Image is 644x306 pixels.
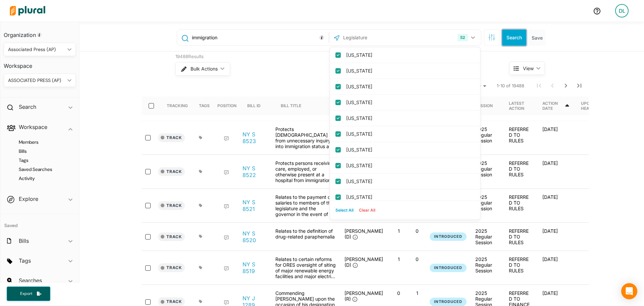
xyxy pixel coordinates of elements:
[8,77,65,84] div: ASSOCIATED PRESS (AP)
[546,79,559,92] button: Previous Page
[272,256,339,279] div: Relates to certain reforms for ORES oversight of siting of major renewable energy facilities and ...
[19,103,36,111] h2: Search
[537,256,576,279] div: [DATE]
[430,298,467,306] button: Introduced
[10,175,72,182] h4: Activity
[243,199,268,212] a: NY S 8521
[199,103,210,108] div: Tags
[247,96,267,115] div: Bill ID
[346,192,473,202] label: [US_STATE]
[175,53,484,60] div: 19488 Results
[342,31,414,44] input: Legislature
[10,148,72,155] a: Bills
[199,266,203,270] div: Add tags
[392,290,405,296] p: 0
[346,66,473,76] label: [US_STATE]
[475,228,498,245] div: 2025 Regular Session
[503,256,537,279] div: REFERRED TO RULES
[224,136,229,141] div: Add Position Statement
[333,205,356,215] button: Select All
[19,277,42,284] h2: Searches
[346,113,473,123] label: [US_STATE]
[15,291,37,297] span: Export
[346,82,473,92] label: [US_STATE]
[532,79,546,92] button: First Page
[503,126,537,149] div: REFERRED TO RULES
[346,50,473,60] label: [US_STATE]
[199,96,210,115] div: Tags
[158,201,185,210] button: Track
[475,103,493,108] div: Session
[272,228,339,245] div: Relates to the definition of drug-related paraphernalia
[542,101,564,111] div: Action Date
[0,214,79,230] h4: Saved
[503,160,537,183] div: REFERRED TO RULES
[542,96,570,115] div: Action Date
[346,129,473,139] label: [US_STATE]
[537,194,576,217] div: [DATE]
[497,83,524,89] span: 1-10 of 19488
[19,237,29,245] h2: Bills
[411,290,424,296] p: 1
[199,234,203,238] div: Add tags
[158,232,185,241] button: Track
[145,203,151,208] input: select-row-state-ny-2025_2026-s8521
[559,79,573,92] button: Next Page
[19,195,38,203] h2: Explore
[10,166,72,173] h4: Saved Searches
[392,228,405,234] p: 1
[243,165,268,178] a: NY S 8522
[581,96,609,115] div: Upcoming Hearing
[10,139,72,145] a: Members
[243,131,268,144] a: NY S 8523
[475,256,498,273] div: 2025 Regular Session
[455,31,479,44] button: 52
[158,263,185,272] button: Track
[346,161,473,171] label: [US_STATE]
[145,265,151,271] input: select-row-state-ny-2025_2026-s8519
[537,228,576,245] div: [DATE]
[199,136,203,140] div: Add tags
[537,126,576,149] div: [DATE]
[581,101,603,111] div: Upcoming Hearing
[224,204,229,209] div: Add Position Statement
[272,126,339,149] div: Protects [DEMOGRAPHIC_DATA] from unnecessary inquiry into immigration status and restricting fede...
[319,35,325,41] div: Tooltip anchor
[7,287,50,301] button: Export
[36,32,42,38] div: Tooltip anchor
[344,256,383,268] span: [PERSON_NAME] (D)
[621,283,637,299] div: Open Intercom Messenger
[475,126,498,143] div: 2025 Regular Session
[224,266,229,271] div: Add Position Statement
[573,79,586,92] button: Last Page
[346,176,473,186] label: [US_STATE]
[272,160,339,183] div: Protects persons receiving care, employed, or otherwise present at a hospital from immigration ar...
[149,103,154,108] input: select-all-rows
[158,297,185,306] button: Track
[224,235,229,241] div: Add Position Statement
[529,30,545,46] button: Save
[475,194,498,211] div: 2025 Regular Session
[167,96,188,115] div: Tracking
[158,133,185,142] button: Track
[191,67,218,71] span: Bulk Actions
[217,96,236,115] div: Position
[199,170,203,174] div: Add tags
[4,56,76,71] h3: Workspace
[19,123,47,131] h2: Workspace
[356,205,378,215] button: Clear All
[191,31,327,44] input: Enter keywords, bill # or legislator name
[217,103,236,108] div: Position
[243,261,268,274] a: NY S 8519
[224,170,229,175] div: Add Position Statement
[8,46,65,53] div: Associated Press (AP)
[281,96,307,115] div: Bill Title
[430,232,467,241] button: Introduced
[488,34,495,40] span: Search Filters
[523,65,534,72] span: View
[19,257,31,264] h2: Tags
[167,103,188,108] div: Tracking
[475,160,498,177] div: 2025 Regular Session
[346,145,473,155] label: [US_STATE]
